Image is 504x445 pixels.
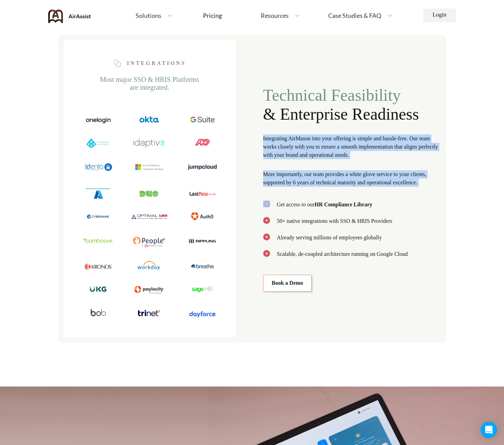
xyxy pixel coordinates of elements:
[263,234,270,240] img: svg+xml;base64,PHN2ZyB3aWR0aD0iMjAiIGhlaWdodD0iMjAiIHZpZXdCb3g9IjAgMCAyMCAyMCIgZmlsbD0ibm9uZSIgeG...
[48,10,91,23] img: AirAssist
[481,422,497,438] div: Open Intercom Messenger
[136,12,161,19] span: Solutions
[263,200,270,207] img: svg+xml;base64,PHN2ZyB3aWR0aD0iMjAiIGhlaWdodD0iMjAiIHZpZXdCb3g9IjAgMCAyMCAyMCIgZmlsbD0ibm9uZSIgeG...
[263,134,441,159] p: Integrating AirMason into your offering is simple and hassle-free. Our team works closely with yo...
[263,217,441,225] li: 50+ native integrations with SSO & HRIS Providers
[263,250,441,258] li: Scalable, de-coupled architecture running on Google Cloud
[100,76,199,91] span: Most major SSO & HRIS Platforms are integrated.
[261,12,289,19] span: Resources
[263,250,270,257] img: svg+xml;base64,PHN2ZyB3aWR0aD0iMjAiIGhlaWdodD0iMjAiIHZpZXdCb3g9IjAgMCAyMCAyMCIgZmlsbD0ibm9uZSIgeG...
[423,9,456,22] a: Login
[127,59,186,67] span: Integrations
[314,202,372,207] b: HR Compliance Library
[277,200,373,209] span: Get access to our
[328,12,381,19] span: Case Studies & FAQ
[263,217,270,224] img: svg+xml;base64,PHN2ZyB3aWR0aD0iMjAiIGhlaWdodD0iMjAiIHZpZXdCb3g9IjAgMCAyMCAyMCIgZmlsbD0ibm9uZSIgeG...
[263,170,441,187] p: More importantly, our team provides a white glove service to your clients, supported by 6 years o...
[203,9,222,22] a: Pricing
[263,105,441,123] span: & Enterprise Readiness
[263,275,312,291] a: Book a Demo
[203,12,222,19] div: Pricing
[263,86,441,105] span: Technical Feasibility
[263,234,441,242] li: Already serving millions of employees globally
[113,59,121,67] img: integrations
[83,116,217,318] img: integrations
